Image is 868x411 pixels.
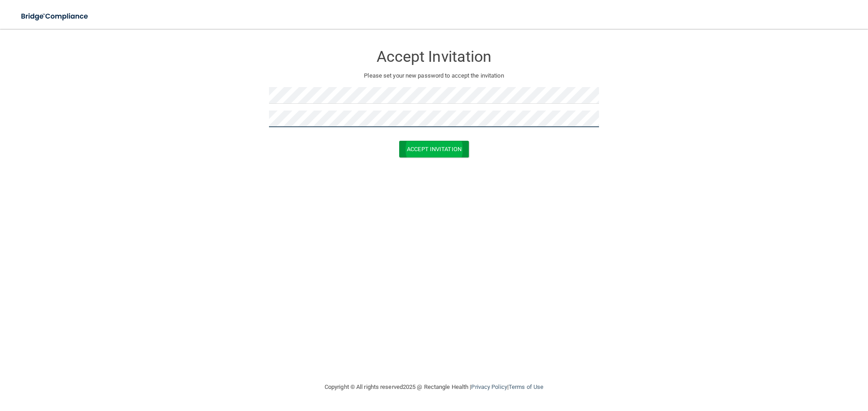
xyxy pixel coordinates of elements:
div: Copyright © All rights reserved 2025 @ Rectangle Health | | [269,373,599,402]
h3: Accept Invitation [269,48,599,65]
a: Privacy Policy [471,383,507,390]
a: Terms of Use [509,383,543,390]
button: Accept Invitation [399,141,469,157]
img: bridge_compliance_login_screen.278c3ca4.svg [14,7,97,26]
p: Please set your new password to accept the invitation [276,70,592,81]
